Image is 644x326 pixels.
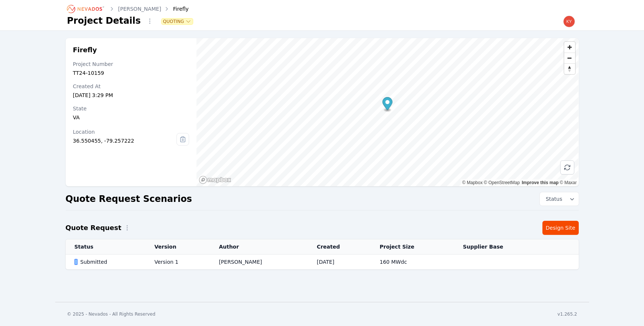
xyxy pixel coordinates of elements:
div: Location [73,128,177,136]
button: Zoom in [564,42,575,53]
h2: Quote Request Scenarios [66,193,192,205]
div: TT24-10159 [73,69,189,77]
td: 160 MWdc [371,255,454,270]
span: Reset bearing to north [564,64,575,74]
div: Firefly [163,5,189,13]
button: Status [540,192,579,206]
div: v1.265.2 [558,311,577,317]
td: Version 1 [145,255,210,270]
div: State [73,105,189,112]
div: Map marker [383,97,393,112]
img: kyle.macdougall@nevados.solar [563,16,575,27]
a: Design Site [542,221,579,235]
span: Status [543,195,562,203]
tr: SubmittedVersion 1[PERSON_NAME][DATE]160 MWdc [66,255,579,270]
h2: Quote Request [66,223,122,233]
div: Project Number [73,60,189,68]
div: Submitted [75,258,142,266]
div: 36.550455, -79.257222 [73,137,177,144]
th: Status [66,239,146,255]
th: Supplier Base [454,239,547,255]
a: Mapbox [462,180,483,185]
div: © 2025 - Nevados - All Rights Reserved [67,311,156,317]
div: [DATE] 3:29 PM [73,92,189,99]
div: Created At [73,83,189,90]
th: Project Size [371,239,454,255]
a: [PERSON_NAME] [118,5,161,13]
a: OpenStreetMap [484,180,520,185]
h1: Project Details [67,15,141,27]
th: Created [308,239,371,255]
td: [DATE] [308,255,371,270]
nav: Breadcrumb [67,3,189,15]
a: Improve this map [522,180,558,185]
button: Quoting [162,19,193,24]
h2: Firefly [73,46,189,54]
th: Version [145,239,210,255]
canvas: Map [196,38,578,186]
div: VA [73,114,189,121]
button: Reset bearing to north [564,63,575,74]
button: Zoom out [564,53,575,63]
a: Mapbox homepage [199,176,231,184]
td: [PERSON_NAME] [210,255,308,270]
th: Author [210,239,308,255]
span: Zoom out [564,53,575,63]
a: Maxar [560,180,577,185]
